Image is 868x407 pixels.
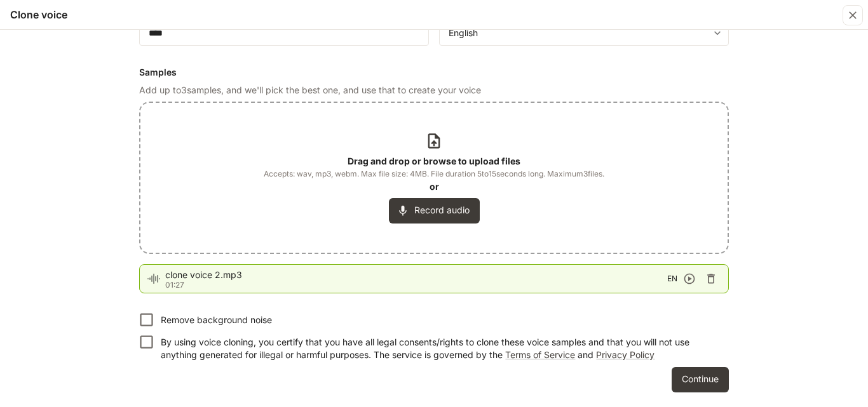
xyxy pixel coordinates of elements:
h5: Clone voice [10,8,67,22]
span: clone voice 2.mp3 [165,269,667,281]
a: Terms of Service [505,349,575,360]
p: 01:27 [165,281,667,289]
h6: Samples [139,66,729,79]
button: Record audio [389,198,480,224]
p: By using voice cloning, you certify that you have all legal consents/rights to clone these voice ... [161,336,719,361]
b: Drag and drop or browse to upload files [348,156,520,166]
b: or [430,181,439,192]
button: Continue [672,367,729,392]
a: Privacy Policy [596,349,654,360]
span: Accepts: wav, mp3, webm. Max file size: 4MB. File duration 5 to 15 seconds long. Maximum 3 files. [264,168,604,180]
p: Remove background noise [161,314,272,326]
div: English [440,27,728,39]
div: English [449,27,708,39]
p: Add up to 3 samples, and we'll pick the best one, and use that to create your voice [139,84,729,97]
span: EN [667,272,677,285]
